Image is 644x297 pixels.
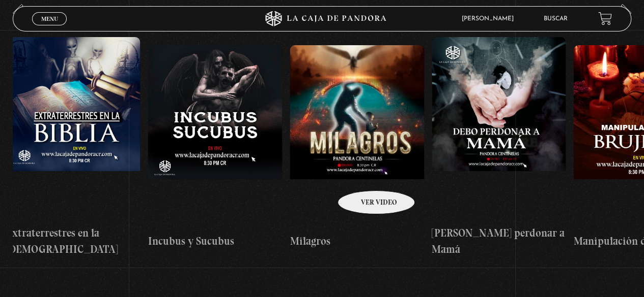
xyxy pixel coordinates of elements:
h4: Extraterrestres en la [DEMOGRAPHIC_DATA] [6,225,141,257]
button: Previous [13,4,31,22]
span: Menu [41,16,58,22]
a: Milagros [290,29,424,266]
a: Extraterrestres en la [DEMOGRAPHIC_DATA] [6,29,141,266]
span: [PERSON_NAME] [457,16,524,22]
h4: Incubus y Sucubus [148,233,282,249]
h4: Milagros [290,233,424,249]
span: Cerrar [38,24,62,31]
a: Incubus y Sucubus [148,29,282,266]
a: Buscar [544,16,568,22]
button: Next [613,4,631,22]
a: [PERSON_NAME] perdonar a Mamá [432,29,566,266]
h4: [PERSON_NAME] perdonar a Mamá [432,225,566,257]
a: View your shopping cart [598,12,612,25]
